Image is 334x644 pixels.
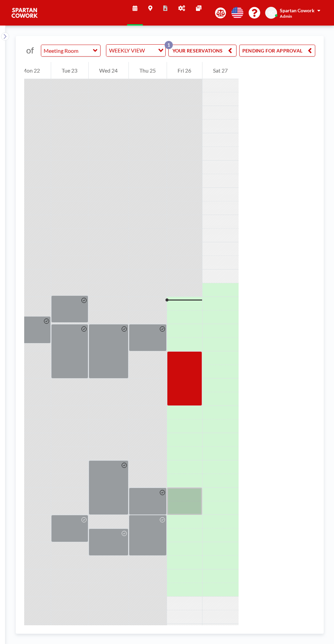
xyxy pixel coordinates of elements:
[168,45,237,57] button: YOUR RESERVATIONS1
[280,14,292,19] span: Admin
[147,46,154,55] input: Search for option
[268,10,274,16] span: SC
[165,41,173,49] p: 1
[51,62,88,79] div: Tue 23
[167,62,202,79] div: Fri 26
[11,62,51,79] div: Mon 22
[11,6,38,20] img: organization-logo
[129,62,167,79] div: Thu 25
[41,45,93,56] input: Meeting Room
[280,7,315,13] span: Spartan Cowork
[89,62,128,79] div: Wed 24
[108,46,146,55] span: WEEKLY VIEW
[26,45,34,56] span: of
[106,45,165,56] div: Search for option
[202,62,239,79] div: Sat 27
[239,45,315,57] button: PENDING FOR APPROVAL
